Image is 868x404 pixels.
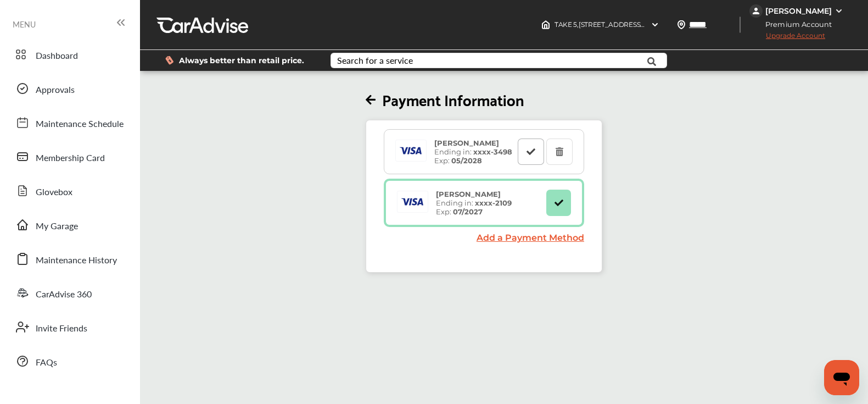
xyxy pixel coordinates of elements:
[36,83,75,97] span: Approvals
[366,90,602,109] h2: Payment Information
[677,20,686,29] img: location_vector.a44bc228.svg
[36,151,105,165] span: Membership Card
[430,190,517,216] div: Ending in: Exp:
[165,56,173,65] img: dollor_label_vector.a70140d1.svg
[477,233,584,243] a: Add a Payment Method
[36,322,87,336] span: Invite Friends
[36,49,78,63] span: Dashboard
[740,16,741,33] img: header-divider.bc55588e.svg
[36,356,57,370] span: FAQs
[10,279,129,307] a: CarAdvise 360
[13,20,36,29] span: MENU
[451,156,482,165] strong: 05/2028
[10,176,129,205] a: Glovebox
[475,198,512,207] strong: xxxx- 2109
[765,6,832,16] div: [PERSON_NAME]
[10,142,129,171] a: Membership Card
[10,313,129,341] a: Invite Friends
[36,117,124,131] span: Maintenance Schedule
[473,147,512,156] strong: xxxx- 3498
[10,108,129,137] a: Maintenance Schedule
[179,57,304,64] span: Always better than retail price.
[10,74,129,103] a: Approvals
[429,139,518,165] div: Ending in: Exp:
[10,245,129,273] a: Maintenance History
[10,40,129,69] a: Dashboard
[541,20,550,29] img: header-home-logo.8d720a4f.svg
[10,211,129,239] a: My Garage
[337,56,413,65] div: Search for a service
[824,360,859,395] iframe: Button to launch messaging window
[436,190,501,198] strong: [PERSON_NAME]
[36,219,78,234] span: My Garage
[36,287,92,302] span: CarAdvise 360
[36,253,117,268] span: Maintenance History
[434,139,499,147] strong: [PERSON_NAME]
[835,7,843,15] img: WGsFRI8htEPBVLJbROoPRyZpYNWhNONpIPPETTm6eUC0GeLEiAAAAAElFTkSuQmCC
[555,20,848,29] span: TAKE 5 , [STREET_ADDRESS][PERSON_NAME] [PERSON_NAME] , [GEOGRAPHIC_DATA] 76028
[36,185,72,200] span: Glovebox
[751,19,840,30] span: Premium Account
[453,207,483,216] strong: 07/2027
[749,4,763,18] img: jVpblrzwTbfkPYzPPzSLxeg0AAAAASUVORK5CYII=
[749,31,825,45] span: Upgrade Account
[10,347,129,375] a: FAQs
[651,20,659,29] img: header-down-arrow.9dd2ce7d.svg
